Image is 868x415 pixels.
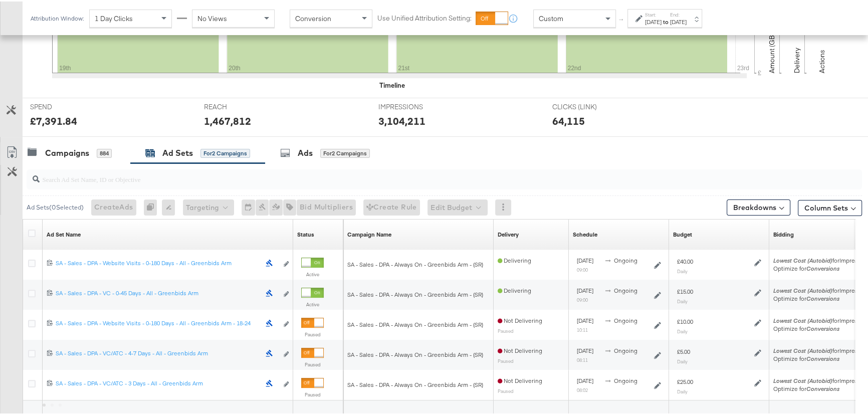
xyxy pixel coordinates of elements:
sub: 08:02 [577,385,588,391]
div: £25.00 [677,376,693,384]
span: [DATE] [577,285,593,293]
sub: Daily [677,357,688,363]
em: Lowest Cost (Autobid) [773,285,832,293]
div: £15.00 [677,286,693,294]
div: £40.00 [677,256,693,264]
input: Search Ad Set Name, ID or Objective [40,164,786,183]
div: Attribution Window: [30,14,84,21]
span: Delivering [498,285,531,293]
span: No Views [197,13,227,22]
div: Ads [298,146,313,157]
div: for 2 Campaigns [320,147,370,156]
a: SA - Sales - DPA - Website Visits - 0-180 Days - All - Greenbids Arm [56,258,260,268]
a: Shows the current state of your Ad Set. [297,229,314,237]
button: Breakdowns [727,198,790,214]
div: SA - Sales - DPA - VC - 0-45 Days - All - Greenbids Arm [56,288,260,296]
span: SA - Sales - DPA - Always On - Greenbids Arm - (SR) [347,319,483,327]
sub: 10:11 [577,325,588,331]
label: Paused [301,330,324,336]
span: Not Delivering [498,345,542,353]
div: Ad Sets ( 0 Selected) [27,201,84,211]
sub: Daily [677,327,688,333]
text: Amount (GBP) [767,28,776,72]
span: SPEND [30,101,105,110]
a: Shows when your Ad Set is scheduled to deliver. [573,229,597,237]
div: [DATE] [670,17,687,25]
sub: Paused [498,386,514,392]
a: SA - Sales - DPA - Website Visits - 0-180 Days - All - Greenbids Arm - 18-24 [56,318,260,328]
div: for 2 Campaigns [200,147,250,156]
span: Custom [539,13,563,22]
span: Conversion [295,13,331,22]
div: 0 [144,198,162,214]
div: SA - Sales - DPA - VC/ATC - 4-7 Days - All - Greenbids Arm [56,348,260,356]
em: Lowest Cost (Autobid) [773,315,832,323]
div: 1,467,812 [204,112,251,127]
sub: 08:11 [577,355,588,361]
div: Delivery [498,229,519,237]
a: Shows the current budget of Ad Set. [673,229,692,237]
a: Shows your bid and optimisation settings for this Ad Set. [773,229,794,237]
em: Conversions [806,353,839,361]
span: CLICKS (LINK) [552,101,627,110]
span: [DATE] [577,255,593,263]
label: Active [301,300,324,306]
sub: Daily [677,387,688,393]
sub: Daily [677,297,688,303]
label: Start: [645,10,662,17]
span: Not Delivering [498,375,542,383]
div: Campaign Name [347,229,391,237]
span: [DATE] [577,375,593,383]
div: £10.00 [677,316,693,324]
span: Delivering [498,255,531,263]
text: Actions [817,48,826,72]
div: Timeline [379,79,405,89]
span: IMPRESSIONS [378,101,454,110]
span: SA - Sales - DPA - Always On - Greenbids Arm - (SR) [347,289,483,297]
span: ongoing [614,345,637,353]
em: Conversions [806,323,839,331]
label: End: [670,10,687,17]
label: Paused [301,390,324,396]
a: Your campaign name. [347,229,391,237]
a: SA - Sales - DPA - VC/ATC - 3 Days - All - Greenbids Arm [56,378,260,388]
em: Lowest Cost (Autobid) [773,375,832,383]
div: 64,115 [552,112,585,127]
em: Lowest Cost (Autobid) [773,345,832,353]
div: Budget [673,229,692,237]
span: [DATE] [577,315,593,323]
em: Conversions [806,293,839,301]
div: Ad Sets [162,146,193,157]
span: ongoing [614,315,637,323]
sub: 09:00 [577,295,588,301]
div: [DATE] [645,17,662,25]
em: Conversions [806,383,839,391]
label: Paused [301,360,324,366]
a: SA - Sales - DPA - VC/ATC - 4-7 Days - All - Greenbids Arm [56,348,260,358]
sub: Paused [498,356,514,362]
div: Status [297,229,314,237]
div: SA - Sales - DPA - VC/ATC - 3 Days - All - Greenbids Arm [56,378,260,386]
div: £7,391.84 [30,112,77,127]
div: Ad Set Name [47,229,81,237]
span: SA - Sales - DPA - Always On - Greenbids Arm - (SR) [347,349,483,357]
span: ongoing [614,375,637,383]
div: Campaigns [45,146,89,157]
a: Your Ad Set name. [47,229,81,237]
span: [DATE] [577,345,593,353]
div: 3,104,211 [378,112,425,127]
a: Reflects the ability of your Ad Set to achieve delivery based on ad states, schedule and budget. [498,229,519,237]
label: Use Unified Attribution Setting: [377,12,472,22]
span: SA - Sales - DPA - Always On - Greenbids Arm - (SR) [347,259,483,267]
strong: to [662,17,670,24]
span: ongoing [614,285,637,293]
button: Column Sets [798,198,862,215]
sub: Paused [498,326,514,332]
div: £5.00 [677,346,690,354]
span: ongoing [614,255,637,263]
span: Not Delivering [498,315,542,323]
span: 1 Day Clicks [95,13,133,22]
sub: Daily [677,267,688,273]
div: Schedule [573,229,597,237]
span: SA - Sales - DPA - Always On - Greenbids Arm - (SR) [347,379,483,387]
